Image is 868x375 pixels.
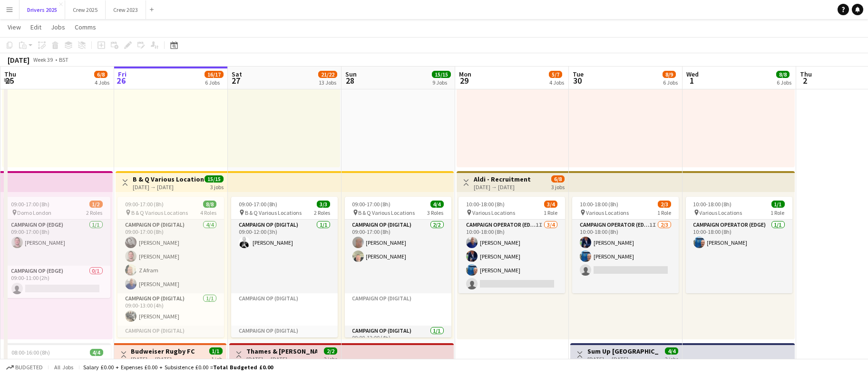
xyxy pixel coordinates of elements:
span: 16/17 [205,71,224,78]
span: Sun [345,70,357,78]
span: 2 [799,75,812,86]
span: 1 Role [544,209,557,216]
span: Budgeted [15,364,43,371]
span: 2 Roles [314,209,330,216]
div: 2 jobs [324,355,337,363]
div: 4 Jobs [549,79,564,86]
span: 2/3 [658,201,671,208]
div: 3 jobs [551,183,565,191]
app-card-role-placeholder: Campaign Op (Digital) [117,326,224,358]
span: B & Q Various Locations [131,209,188,216]
span: 15/15 [432,71,451,78]
div: 4 Jobs [95,79,109,86]
span: 09:00-17:00 (8h) [11,201,50,208]
div: 6 Jobs [663,79,678,86]
div: BST [59,56,68,63]
span: Thu [800,70,812,78]
app-card-role-placeholder: Campaign Op (Digital) [231,293,338,326]
span: 29 [458,75,471,86]
span: Sat [232,70,242,78]
app-card-role: Campaign Operator (Edge)1I3/410:00-18:00 (8h)[PERSON_NAME][PERSON_NAME][PERSON_NAME] [458,220,565,293]
div: 1 job [212,355,223,363]
span: 10:00-18:00 (8h) [580,201,618,208]
span: 08:00-16:00 (8h) [12,349,50,356]
span: 5/7 [549,71,562,78]
span: Edit [30,23,41,31]
span: 2 Roles [87,209,103,216]
h3: Budweiser Rugby FC [131,347,195,356]
span: Wed [686,70,699,78]
span: Various Locations [586,209,629,216]
span: View [8,23,21,31]
button: Budgeted [5,362,44,373]
span: B & Q Various Locations [359,209,415,216]
div: [DATE] → [DATE] [474,183,531,191]
span: 25 [3,75,16,86]
div: 2 jobs [665,355,678,363]
h3: B & Q Various Locations [133,175,204,183]
span: 4/4 [665,347,678,355]
span: 1 Role [657,209,671,216]
app-card-role: Campaign Op (Digital)4/409:00-17:00 (8h)[PERSON_NAME][PERSON_NAME]Z Afram[PERSON_NAME] [117,220,224,293]
span: 8/9 [663,71,676,78]
span: 4/4 [430,201,444,208]
app-card-role: Campaign Op (Digital)2/209:00-17:00 (8h)[PERSON_NAME][PERSON_NAME] [345,220,451,293]
app-card-role: Campaign Op (Digital)1/109:00-13:00 (4h)[PERSON_NAME] [117,293,224,326]
span: 6/8 [94,71,107,78]
span: 4/4 [90,349,103,356]
div: [DATE] → [DATE] [133,183,204,191]
app-card-role-placeholder: Campaign Op (Digital) [345,293,451,326]
div: [DATE] [8,55,29,65]
a: Edit [27,21,45,33]
div: 10:00-18:00 (8h)1/1 Various Locations1 RoleCampaign Operator (Edge)1/110:00-18:00 (8h)[PERSON_NAME] [686,197,792,293]
span: B & Q Various Locations [245,209,302,216]
app-card-role: Campaign Op (Digital)1/109:00-12:00 (3h)[PERSON_NAME] [231,220,338,293]
span: 3 Roles [428,209,444,216]
div: 9 Jobs [432,79,450,86]
a: Comms [71,21,100,33]
app-card-role: Campaign Op (Edge)1/109:00-17:00 (8h)[PERSON_NAME] [4,220,110,266]
div: 09:00-17:00 (8h)1/2 Domo London2 RolesCampaign Op (Edge)1/109:00-17:00 (8h)[PERSON_NAME]Campaign ... [4,197,110,298]
span: Comms [75,23,96,31]
button: Drivers 2025 [20,0,65,19]
app-job-card: 09:00-17:00 (8h)4/4 B & Q Various Locations3 RolesCampaign Op (Digital)2/209:00-17:00 (8h)[PERSON... [345,197,451,337]
span: 09:00-17:00 (8h) [239,201,277,208]
span: 09:00-17:00 (8h) [125,201,164,208]
app-card-role: Campaign Op (Digital)1/109:00-13:00 (4h) [345,326,451,358]
span: 2/2 [324,347,337,355]
span: 6/8 [551,175,565,183]
h3: Thames & [PERSON_NAME] [GEOGRAPHIC_DATA] [246,347,317,356]
span: 8/8 [203,201,216,208]
span: All jobs [52,364,75,371]
h3: Topps Various Locations [4,357,111,365]
span: Various Locations [700,209,742,216]
app-job-card: 09:00-17:00 (8h)3/3 B & Q Various Locations2 RolesCampaign Op (Digital)1/109:00-12:00 (3h)[PERSON... [231,197,338,337]
span: Tue [573,70,584,78]
span: Total Budgeted £0.00 [213,364,273,371]
app-job-card: 09:00-17:00 (8h)8/8 B & Q Various Locations4 RolesCampaign Op (Digital)4/409:00-17:00 (8h)[PERSON... [117,197,224,337]
span: 28 [344,75,357,86]
span: 1 Role [771,209,785,216]
span: 1/1 [209,347,223,355]
div: Salary £0.00 + Expenses £0.00 + Subsistence £0.00 = [83,364,273,371]
h3: Aldi - Recruitment [474,175,531,183]
span: 1 [685,75,699,86]
span: 15/15 [205,175,224,183]
div: [DATE] → [DATE] [246,356,317,363]
app-card-role: Campaign Op (Edge)0/109:00-11:00 (2h) [4,266,110,298]
span: 09:00-17:00 (8h) [352,201,391,208]
app-job-card: 10:00-18:00 (8h)3/4 Various Locations1 RoleCampaign Operator (Edge)1I3/410:00-18:00 (8h)[PERSON_N... [458,197,565,293]
span: 27 [230,75,242,86]
span: 3/4 [544,201,557,208]
span: 8/8 [776,71,790,78]
div: 13 Jobs [319,79,337,86]
span: 10:00-18:00 (8h) [466,201,505,208]
button: Crew 2025 [65,0,106,19]
span: 1/1 [771,201,785,208]
a: Jobs [47,21,69,33]
span: 1/2 [89,201,103,208]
